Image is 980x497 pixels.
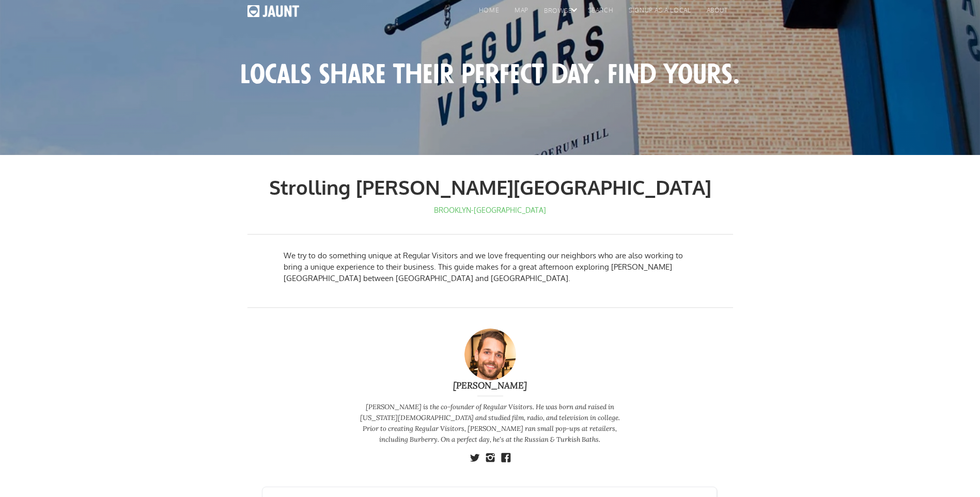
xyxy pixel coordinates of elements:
img: Jaunt logo [247,5,299,17]
p: [PERSON_NAME] is the co-founder of Regular Visitors. He was born and raised in [US_STATE][DEMOGRA... [354,401,626,445]
a: Brooklyn-[GEOGRAPHIC_DATA] [431,202,549,219]
div: browse [534,6,578,21]
h1: Strolling [PERSON_NAME][GEOGRAPHIC_DATA] [247,176,733,198]
a: [PERSON_NAME] [320,380,660,391]
div: homemapbrowse [469,5,578,21]
img: Daniel Sorg [464,329,516,380]
a: About [696,5,733,21]
a: signup as a local [618,5,696,21]
a: home [247,5,299,22]
a: home [469,5,504,21]
a: search [578,5,619,21]
a: map [504,5,534,21]
p: We try to do something unique at Regular Visitors and we love frequenting our neighbors who are a... [284,250,696,284]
